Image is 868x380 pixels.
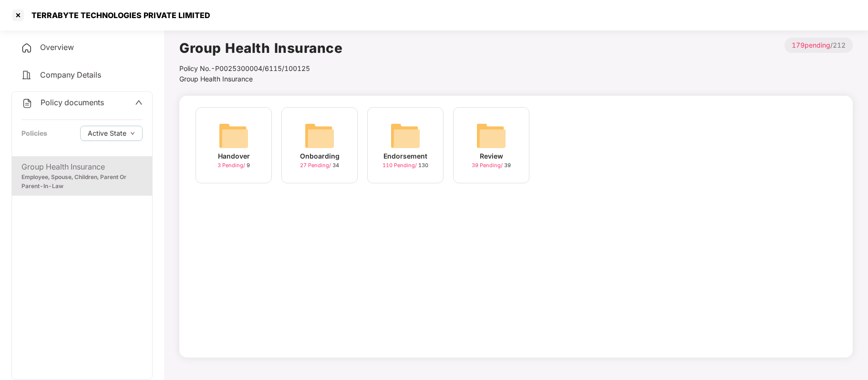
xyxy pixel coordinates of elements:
[130,131,135,136] span: down
[382,161,428,170] div: 130
[217,161,250,170] div: 9
[179,75,253,83] span: Group Health Insurance
[217,162,247,169] span: 3 Pending /
[135,99,143,106] span: up
[390,120,421,151] img: svg+xml;base64,PHN2ZyB4bWxucz0iaHR0cDovL3d3dy53My5vcmcvMjAwMC9zdmciIHdpZHRoPSI2NCIgaGVpZ2h0PSI2NC...
[304,120,335,151] img: svg+xml;base64,PHN2ZyB4bWxucz0iaHR0cDovL3d3dy53My5vcmcvMjAwMC9zdmciIHdpZHRoPSI2NCIgaGVpZ2h0PSI2NC...
[792,41,830,49] span: 179 pending
[179,63,342,74] div: Policy No.- P0025300004/6115/100125
[21,161,143,173] div: Group Health Insurance
[472,161,511,170] div: 39
[383,151,427,161] div: Endorsement
[21,128,47,139] div: Policies
[480,151,503,161] div: Review
[40,42,74,52] span: Overview
[218,120,249,151] img: svg+xml;base64,PHN2ZyB4bWxucz0iaHR0cDovL3d3dy53My5vcmcvMjAwMC9zdmciIHdpZHRoPSI2NCIgaGVpZ2h0PSI2NC...
[300,151,340,161] div: Onboarding
[40,70,101,80] span: Company Details
[88,128,126,139] span: Active State
[21,70,32,81] img: svg+xml;base64,PHN2ZyB4bWxucz0iaHR0cDovL3d3dy53My5vcmcvMjAwMC9zdmciIHdpZHRoPSIyNCIgaGVpZ2h0PSIyNC...
[80,126,143,141] button: Active Statedown
[21,173,143,191] div: Employee, Spouse, Children, Parent Or Parent-In-Law
[21,98,33,109] img: svg+xml;base64,PHN2ZyB4bWxucz0iaHR0cDovL3d3dy53My5vcmcvMjAwMC9zdmciIHdpZHRoPSIyNCIgaGVpZ2h0PSIyNC...
[472,162,504,169] span: 39 Pending /
[179,38,342,59] h1: Group Health Insurance
[26,10,210,20] div: TERRABYTE TECHNOLOGIES PRIVATE LIMITED
[300,161,339,170] div: 34
[382,162,418,169] span: 110 Pending /
[476,120,506,151] img: svg+xml;base64,PHN2ZyB4bWxucz0iaHR0cDovL3d3dy53My5vcmcvMjAwMC9zdmciIHdpZHRoPSI2NCIgaGVpZ2h0PSI2NC...
[218,151,250,161] div: Handover
[21,42,32,54] img: svg+xml;base64,PHN2ZyB4bWxucz0iaHR0cDovL3d3dy53My5vcmcvMjAwMC9zdmciIHdpZHRoPSIyNCIgaGVpZ2h0PSIyNC...
[785,38,853,53] p: / 212
[41,98,104,107] span: Policy documents
[300,162,332,169] span: 27 Pending /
